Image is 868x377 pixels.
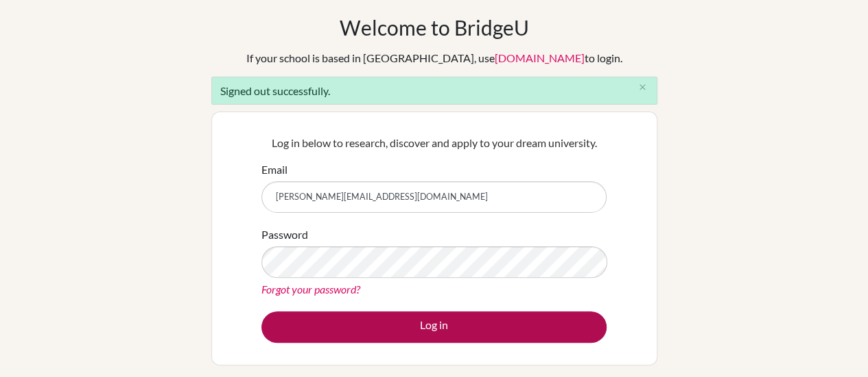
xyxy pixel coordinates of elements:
label: Email [261,161,288,178]
label: Password [261,226,308,243]
p: Log in below to research, discover and apply to your dream university. [261,135,607,151]
button: Close [629,77,657,98]
div: Signed out successfully. [211,77,657,105]
a: [DOMAIN_NAME] [495,51,585,64]
h1: Welcome to BridgeU [340,15,529,40]
i: close [637,82,648,92]
button: Log in [261,311,607,343]
a: Forgot your password? [261,283,360,296]
div: If your school is based in [GEOGRAPHIC_DATA], use to login. [246,50,622,66]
